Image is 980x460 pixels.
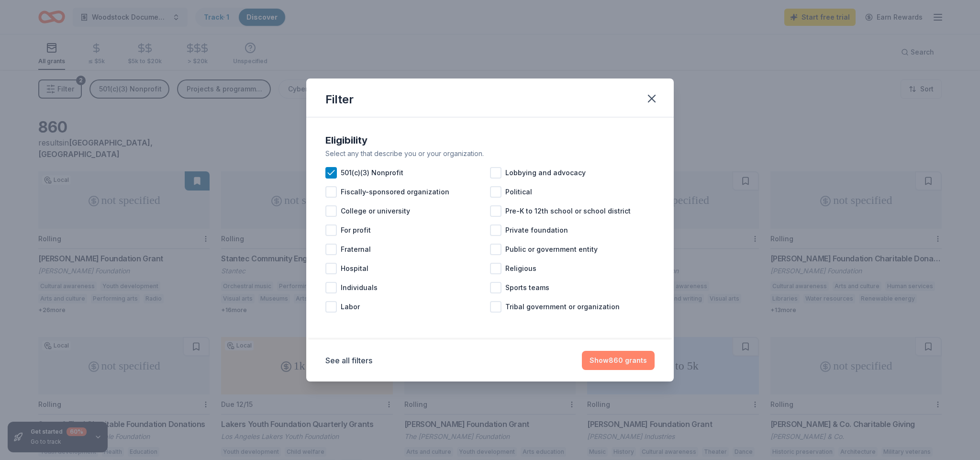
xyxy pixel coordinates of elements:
[341,244,371,255] span: Fraternal
[341,224,371,236] span: For profit
[505,282,549,293] span: Sports teams
[505,301,620,313] span: Tribal government or organization
[341,282,378,293] span: Individuals
[341,205,410,217] span: College or university
[341,263,368,274] span: Hospital
[505,244,598,255] span: Public or government entity
[582,351,655,370] button: Show860 grants
[505,263,536,274] span: Religious
[325,148,655,159] div: Select any that describe you or your organization.
[341,186,449,198] span: Fiscally-sponsored organization
[505,224,568,236] span: Private foundation
[341,301,360,313] span: Labor
[505,167,586,179] span: Lobbying and advocacy
[325,92,354,107] div: Filter
[325,355,372,366] button: See all filters
[505,186,532,198] span: Political
[341,167,403,179] span: 501(c)(3) Nonprofit
[325,133,655,148] div: Eligibility
[505,205,631,217] span: Pre-K to 12th school or school district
